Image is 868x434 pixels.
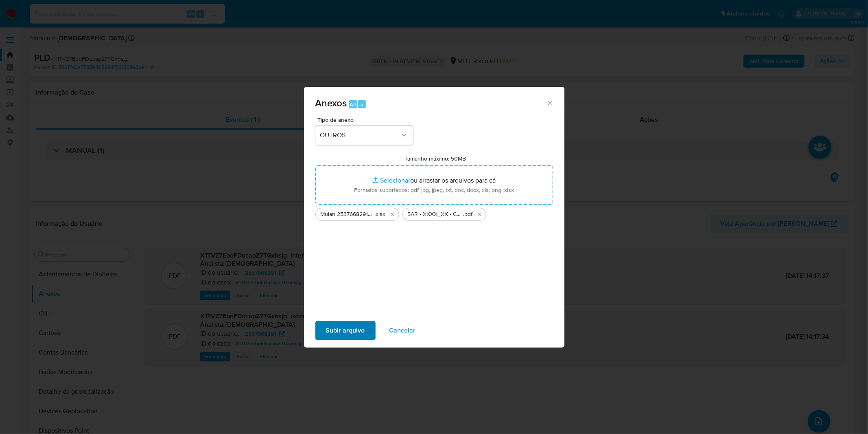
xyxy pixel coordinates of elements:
span: Cancelar [389,322,416,339]
span: Tipo de anexo [317,117,415,123]
span: a [361,101,363,108]
span: Subir arquivo [326,322,365,339]
label: Tamanho máximo: 50MB [404,155,466,162]
span: Alt [350,101,356,108]
span: SAR - XXXX_XX - CNPJ 31258471000128 - RT SOLUCOES DIGITAIS LTDA [408,210,464,218]
button: Excluir Mulan 2537668291_2025_08_15_10_17_44.xlsx [387,209,397,219]
span: .xlsx [375,210,386,218]
button: Excluir SAR - XXXX_XX - CNPJ 31258471000128 - RT SOLUCOES DIGITAIS LTDA.pdf [474,209,484,219]
ul: Arquivos selecionados [315,205,553,221]
button: Cancelar [379,321,426,340]
button: OUTROS [315,126,413,145]
span: .pdf [464,210,473,218]
button: Fechar [546,99,553,106]
span: Anexos [315,96,347,110]
button: Subir arquivo [315,321,376,340]
span: Mulan 2537668291_2025_08_15_10_17_44 [321,210,375,218]
span: OUTROS [320,131,400,139]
